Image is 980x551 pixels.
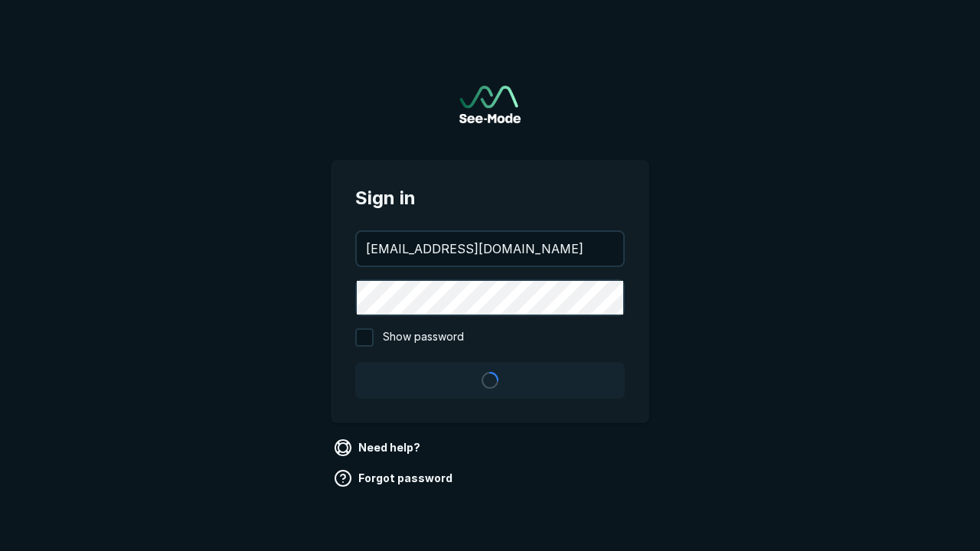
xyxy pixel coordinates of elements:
a: Forgot password [331,466,459,491]
a: Need help? [331,435,426,460]
input: your@email.com [357,232,623,266]
span: Show password [383,328,464,347]
span: Sign in [355,184,625,212]
a: Go to sign in [459,86,521,123]
img: See-Mode Logo [459,86,521,123]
